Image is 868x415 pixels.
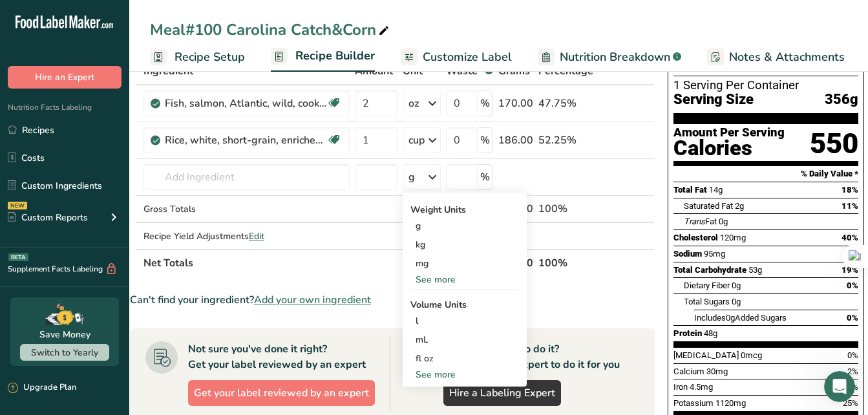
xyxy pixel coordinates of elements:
[410,368,519,381] div: See more
[843,398,858,408] span: 25%
[673,367,704,376] span: Calcium
[254,292,371,308] span: Add your own ingredient
[410,273,519,286] div: See more
[271,41,375,72] a: Recipe Builder
[810,127,858,161] div: 550
[165,133,326,148] div: Rice, white, short-grain, enriched, cooked
[673,382,688,392] span: Iron
[8,66,122,89] button: Hire an Expert
[748,265,762,275] span: 53g
[842,233,858,242] span: 40%
[704,249,725,259] span: 95mg
[673,166,858,182] section: % Daily Value *
[498,96,533,111] div: 170.00
[8,211,88,224] div: Custom Reports
[416,333,514,346] div: mL
[410,203,519,217] div: Weight Units
[673,398,714,408] span: Potassium
[410,217,519,235] div: g
[741,350,762,360] span: 0mcg
[150,43,245,72] a: Recipe Setup
[732,297,741,306] span: 0g
[715,398,746,408] span: 1120mg
[706,367,728,376] span: 30mg
[842,185,858,195] span: 18%
[188,341,366,372] div: Not sure you've done it right? Get your label reviewed by an expert
[143,229,350,243] div: Recipe Yield Adjustments
[401,43,512,72] a: Customize Label
[410,298,519,312] div: Volume Units
[673,127,785,139] div: Amount Per Serving
[408,96,419,111] div: oz
[690,382,713,392] span: 4.5mg
[673,139,785,158] div: Calories
[735,201,744,211] span: 2g
[410,254,519,273] div: mg
[842,201,858,211] span: 11%
[295,47,375,65] span: Recipe Builder
[538,133,593,148] div: 52.25%
[673,328,702,338] span: Protein
[847,313,858,323] span: 0%
[684,217,717,226] span: Fat
[825,92,858,108] span: 356g
[538,43,681,72] a: Nutrition Breakdown
[8,253,28,261] div: BETA
[416,352,514,365] div: fl oz
[249,230,264,242] span: Edit
[694,313,787,323] span: Includes Added Sugars
[498,133,533,148] div: 186.00
[20,344,109,361] button: Switch to Yearly
[673,79,858,92] div: 1 Serving Per Container
[847,367,858,376] span: 2%
[673,92,754,108] span: Serving Size
[673,233,718,242] span: Cholesterol
[673,17,858,76] h1: Nutrition Facts
[538,201,593,217] div: 100%
[719,217,728,226] span: 0g
[175,48,245,66] span: Recipe Setup
[8,202,27,209] div: NEW
[188,380,375,406] button: Get your label reviewed by an expert
[709,185,723,195] span: 14g
[732,281,741,290] span: 0g
[8,381,76,394] div: Upgrade Plan
[443,341,620,372] div: Don't have time to do it? Hire a labeling expert to do it for you
[673,350,739,360] span: [MEDICAL_DATA]
[729,48,845,66] span: Notes & Attachments
[560,48,670,66] span: Nutrition Breakdown
[720,233,746,242] span: 120mg
[847,350,858,360] span: 0%
[536,249,596,276] th: 100%
[824,371,855,402] iframe: Intercom live chat
[39,328,90,341] div: Save Money
[684,297,730,306] span: Total Sugars
[443,380,561,406] a: Hire a Labeling Expert
[165,96,326,111] div: Fish, salmon, Atlantic, wild, cooked, dry heat
[842,265,858,275] span: 19%
[684,281,730,290] span: Dietary Fiber
[31,346,98,359] span: Switch to Yearly
[707,43,845,72] a: Notes & Attachments
[847,281,858,290] span: 0%
[194,385,369,401] span: Get your label reviewed by an expert
[423,48,512,66] span: Customize Label
[143,164,350,190] input: Add Ingredient
[141,249,496,276] th: Net Totals
[684,217,705,226] i: Trans
[130,292,655,308] div: Can't find your ingredient?
[538,96,593,111] div: 47.75%
[143,202,350,216] div: Gross Totals
[408,169,415,185] div: g
[726,313,735,323] span: 0g
[410,235,519,254] div: kg
[673,249,702,259] span: Sodium
[408,133,425,148] div: cup
[673,265,746,275] span: Total Carbohydrate
[416,314,514,328] div: l
[150,18,392,41] div: Meal#100 Carolina Catch&Corn
[673,185,707,195] span: Total Fat
[684,201,733,211] span: Saturated Fat
[704,328,717,338] span: 48g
